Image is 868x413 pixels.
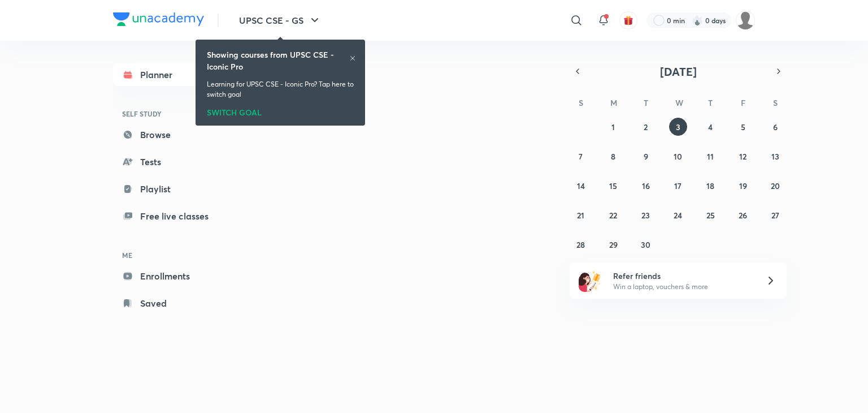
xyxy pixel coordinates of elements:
a: Company Logo [113,12,204,29]
abbr: September 29, 2025 [609,239,618,250]
abbr: September 21, 2025 [577,210,584,221]
button: September 22, 2025 [604,206,622,224]
abbr: September 27, 2025 [771,210,779,221]
h6: SELF STUDY [113,104,244,123]
button: September 1, 2025 [604,118,622,136]
p: Learning for UPSC CSE - Iconic Pro? Tap here to switch goal [207,79,354,100]
a: Saved [113,292,244,315]
abbr: September 19, 2025 [739,180,747,191]
abbr: Monday [610,97,617,108]
abbr: September 4, 2025 [708,122,713,132]
a: Planner [113,63,244,86]
button: September 27, 2025 [766,206,784,224]
a: Browse [113,123,244,146]
h6: ME [113,246,244,265]
button: September 26, 2025 [734,206,752,224]
abbr: September 15, 2025 [609,180,617,191]
button: September 19, 2025 [734,177,752,195]
abbr: September 14, 2025 [577,180,585,191]
abbr: September 13, 2025 [771,151,779,162]
button: UPSC CSE - GS [232,9,328,32]
abbr: September 22, 2025 [609,210,617,221]
abbr: September 24, 2025 [674,210,682,221]
button: avatar [619,11,637,29]
button: September 30, 2025 [637,235,655,253]
p: Win a laptop, vouchers & more [613,282,752,292]
button: September 28, 2025 [572,235,590,253]
button: September 23, 2025 [637,206,655,224]
button: September 21, 2025 [572,206,590,224]
button: September 5, 2025 [734,118,752,136]
abbr: September 26, 2025 [739,210,747,221]
abbr: September 16, 2025 [642,180,650,191]
h6: Showing courses from UPSC CSE - Iconic Pro [207,49,349,72]
div: SWITCH GOAL [207,104,354,117]
abbr: September 3, 2025 [676,122,680,132]
abbr: September 8, 2025 [611,151,615,162]
button: September 2, 2025 [637,118,655,136]
a: Playlist [113,178,244,200]
img: referral [579,269,601,292]
img: avatar [623,15,633,25]
span: [DATE] [660,64,697,79]
abbr: September 28, 2025 [576,239,585,250]
a: Free live classes [113,205,244,227]
button: September 25, 2025 [701,206,719,224]
a: Enrollments [113,265,244,287]
abbr: September 6, 2025 [773,122,778,132]
abbr: September 10, 2025 [674,151,682,162]
button: September 3, 2025 [669,118,687,136]
button: September 15, 2025 [604,177,622,195]
img: Company Logo [113,12,204,26]
button: September 6, 2025 [766,118,784,136]
abbr: September 25, 2025 [706,210,715,221]
abbr: Saturday [773,97,778,108]
button: [DATE] [585,63,771,79]
button: September 24, 2025 [669,206,687,224]
abbr: Thursday [708,97,713,108]
a: Tests [113,150,244,173]
abbr: September 17, 2025 [674,180,682,191]
button: September 7, 2025 [572,147,590,165]
button: September 18, 2025 [701,177,719,195]
abbr: September 30, 2025 [641,239,650,250]
img: Gaikhongam Palmei [736,11,755,30]
button: September 13, 2025 [766,147,784,165]
abbr: September 20, 2025 [771,180,780,191]
abbr: September 23, 2025 [641,210,650,221]
abbr: September 7, 2025 [579,151,583,162]
img: streak [692,15,703,26]
abbr: September 11, 2025 [707,151,714,162]
button: September 9, 2025 [637,147,655,165]
abbr: September 9, 2025 [644,151,648,162]
abbr: Wednesday [675,97,683,108]
abbr: Friday [741,97,745,108]
abbr: September 18, 2025 [706,180,714,191]
button: September 11, 2025 [701,147,719,165]
h6: Refer friends [613,270,752,282]
button: September 12, 2025 [734,147,752,165]
abbr: September 2, 2025 [644,122,648,132]
abbr: Tuesday [644,97,648,108]
button: September 16, 2025 [637,177,655,195]
abbr: September 5, 2025 [741,122,745,132]
button: September 29, 2025 [604,235,622,253]
abbr: September 12, 2025 [739,151,747,162]
button: September 17, 2025 [669,177,687,195]
button: September 14, 2025 [572,177,590,195]
button: September 4, 2025 [701,118,719,136]
button: September 20, 2025 [766,177,784,195]
button: September 8, 2025 [604,147,622,165]
button: September 10, 2025 [669,147,687,165]
abbr: September 1, 2025 [611,122,615,132]
abbr: Sunday [579,97,583,108]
